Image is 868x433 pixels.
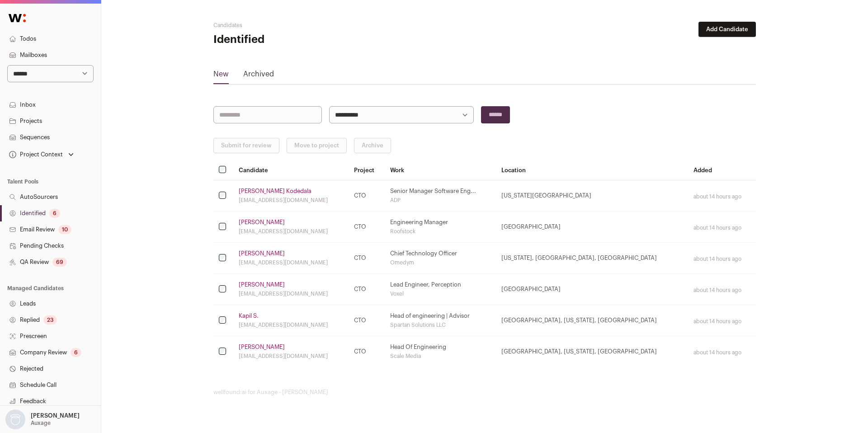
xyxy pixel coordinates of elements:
div: 6 [71,348,81,357]
td: [GEOGRAPHIC_DATA] [496,274,688,305]
a: [PERSON_NAME] [239,281,285,288]
td: CTO [349,336,385,367]
button: Open dropdown [7,148,75,161]
td: Head of engineering | Advisor [385,305,496,336]
a: [PERSON_NAME] [239,250,285,257]
img: nopic.png [5,409,25,429]
footer: wellfound:ai for Auxage - [PERSON_NAME] [213,389,756,396]
div: 6 [49,209,60,218]
th: Work [385,160,496,180]
div: Scale Media [390,353,491,360]
div: Project Context [7,151,63,158]
td: Senior Manager Software Eng... [385,180,496,212]
p: [PERSON_NAME] [31,412,80,419]
div: about 14 hours ago [693,349,750,356]
div: Omedym [390,259,491,266]
div: 10 [58,225,71,234]
h2: Candidates [213,22,394,29]
td: CTO [349,305,385,336]
td: [GEOGRAPHIC_DATA], [US_STATE], [GEOGRAPHIC_DATA] [496,305,688,336]
h1: Identified [213,33,394,47]
div: about 14 hours ago [693,318,750,325]
td: [GEOGRAPHIC_DATA], [US_STATE], [GEOGRAPHIC_DATA] [496,336,688,367]
div: [EMAIL_ADDRESS][DOMAIN_NAME] [239,321,343,329]
td: CTO [349,274,385,305]
button: Open dropdown [4,409,81,429]
td: CTO [349,212,385,243]
th: Project [349,160,385,180]
div: [EMAIL_ADDRESS][DOMAIN_NAME] [239,290,343,297]
td: CTO [349,243,385,274]
div: [EMAIL_ADDRESS][DOMAIN_NAME] [239,197,343,204]
div: [EMAIL_ADDRESS][DOMAIN_NAME] [239,259,343,266]
div: Roofstock [390,228,491,235]
div: Spartan Solutions LLC [390,321,491,329]
div: Voxel [390,290,491,297]
div: about 14 hours ago [693,224,750,231]
div: about 14 hours ago [693,255,750,263]
td: Lead Engineer, Perception [385,274,496,305]
div: 69 [52,258,67,267]
td: CTO [349,180,385,212]
p: Auxage [31,419,51,427]
th: Candidate [233,160,349,180]
td: Head Of Engineering [385,336,496,367]
div: 23 [43,315,57,325]
td: [GEOGRAPHIC_DATA] [496,212,688,243]
td: Engineering Manager [385,212,496,243]
td: [US_STATE][GEOGRAPHIC_DATA] [496,180,688,212]
th: Added [688,160,756,180]
th: Location [496,160,688,180]
div: [EMAIL_ADDRESS][DOMAIN_NAME] [239,228,343,235]
div: about 14 hours ago [693,287,750,294]
a: [PERSON_NAME] [239,219,285,226]
td: Chief Technology Officer [385,243,496,274]
div: ADP [390,197,491,204]
a: Archived [243,69,274,83]
a: [PERSON_NAME] Kodedala [239,188,311,195]
a: New [213,69,229,83]
div: [EMAIL_ADDRESS][DOMAIN_NAME] [239,353,343,360]
a: Kapil S. [239,312,259,320]
a: [PERSON_NAME] [239,344,285,351]
button: Add Candidate [698,22,756,37]
div: about 14 hours ago [693,193,750,200]
img: Wellfound [4,9,31,27]
td: [US_STATE], [GEOGRAPHIC_DATA], [GEOGRAPHIC_DATA] [496,243,688,274]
